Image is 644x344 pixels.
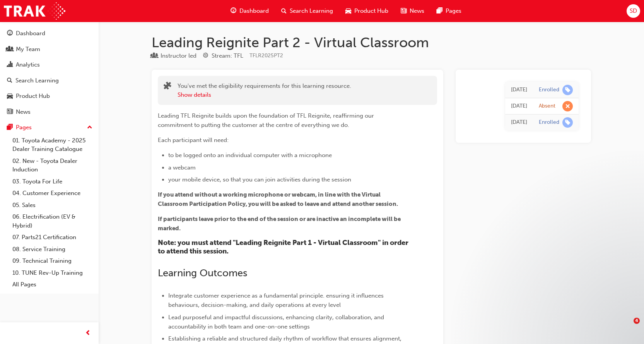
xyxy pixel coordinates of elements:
div: My Team [16,45,40,54]
button: SD [627,4,640,18]
a: My Team [3,42,96,56]
span: pages-icon [437,6,442,16]
a: 07. Parts21 Certification [9,231,96,243]
span: Lead purposeful and impactful discussions, enhancing clarity, collaboration, and accountability i... [168,314,386,330]
a: guage-iconDashboard [224,3,275,19]
span: 4 [634,318,640,324]
button: DashboardMy TeamAnalyticsSearch LearningProduct HubNews [3,25,96,120]
a: 05. Sales [9,199,96,211]
span: SD [630,7,637,15]
div: Mon Mar 24 2025 14:16:22 GMT+1100 (Australian Eastern Daylight Time) [511,118,527,127]
span: Learning resource code [249,52,283,59]
div: You've met the eligibility requirements for this learning resource. [178,82,351,99]
div: Enrolled [539,119,559,126]
div: Instructor led [161,51,196,60]
span: pages-icon [7,124,13,131]
span: Dashboard [239,7,269,15]
div: Wed Jul 02 2025 14:00:00 GMT+1000 (Australian Eastern Standard Time) [511,102,527,111]
span: search-icon [7,77,12,84]
div: Product Hub [16,92,50,101]
a: news-iconNews [395,3,430,19]
span: learningRecordVerb_ABSENT-icon [562,101,573,111]
a: Search Learning [3,74,96,88]
a: pages-iconPages [430,3,468,19]
a: 08. Service Training [9,243,96,255]
span: search-icon [281,6,287,16]
span: people-icon [7,46,13,53]
span: a webcam [168,164,196,171]
span: news-icon [7,109,13,116]
button: Show details [178,91,211,99]
div: Pages [16,123,32,132]
span: target-icon [203,53,208,60]
button: Pages [3,120,96,135]
div: Stream [203,51,243,61]
a: 03. Toyota For Life [9,176,96,188]
div: Search Learning [15,76,59,85]
span: If you attend without a working microphone or webcam, in line with the Virtual Classroom Particip... [158,191,398,207]
a: 06. Electrification (EV & Hybrid) [9,211,96,231]
span: Search Learning [290,7,333,15]
a: search-iconSearch Learning [275,3,339,19]
span: Integrate customer experience as a fundamental principle. ensuring it influences behaviours, deci... [168,292,385,308]
span: guage-icon [7,30,13,37]
span: News [410,7,424,15]
span: learningRecordVerb_ENROLL-icon [562,117,573,128]
a: All Pages [9,279,96,291]
span: to be logged onto an individual computer with a microphone [168,152,332,159]
a: 09. Technical Training [9,255,96,267]
div: Dashboard [16,29,45,38]
a: 02. New - Toyota Dealer Induction [9,155,96,176]
span: car-icon [345,6,351,16]
span: learningRecordVerb_ENROLL-icon [562,85,573,95]
span: prev-icon [85,329,91,338]
div: Absent [539,103,555,110]
a: Dashboard [3,26,96,41]
iframe: Intercom live chat [618,318,636,336]
span: Each participant will need: [158,137,229,144]
span: car-icon [7,93,13,100]
a: 01. Toyota Academy - 2025 Dealer Training Catalogue [9,135,96,155]
span: up-icon [87,123,92,133]
span: your mobile device, so that you can join activities during the session [168,176,351,183]
a: 04. Customer Experience [9,187,96,199]
a: Product Hub [3,89,96,103]
span: news-icon [401,6,407,16]
span: puzzle-icon [164,82,171,91]
div: News [16,108,31,116]
span: guage-icon [231,6,236,16]
a: car-iconProduct Hub [339,3,395,19]
span: learningResourceType_INSTRUCTOR_LED-icon [152,53,157,60]
span: Product Hub [354,7,388,15]
div: Type [152,51,196,61]
span: Learning Outcomes [158,267,247,279]
h1: Leading Reignite Part 2 - Virtual Classroom [152,34,591,51]
div: Enrolled [539,86,559,94]
a: 10. TUNE Rev-Up Training [9,267,96,279]
span: Note: you must attend "Leading Reignite Part 1 - Virtual Classroom" in order to attend this session. [158,238,410,255]
div: Stream: TFL [212,51,243,60]
img: Trak [4,2,65,20]
span: Pages [446,7,461,15]
div: Fri Aug 08 2025 16:00:14 GMT+1000 (Australian Eastern Standard Time) [511,86,527,94]
span: If participants leave prior to the end of the session or are inactive an incomplete will be marked. [158,216,402,232]
span: chart-icon [7,62,13,68]
a: Analytics [3,58,96,72]
div: Analytics [16,60,40,69]
a: News [3,105,96,119]
span: Leading TFL Reignite builds upon the foundation of TFL Reignite, reaffirming our commitment to pu... [158,112,376,128]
